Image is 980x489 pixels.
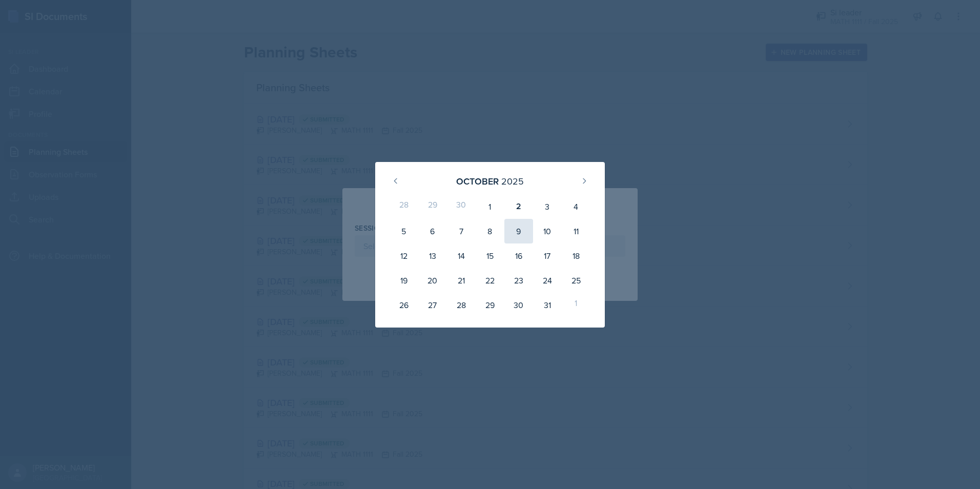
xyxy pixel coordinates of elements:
div: 5 [390,219,418,243]
div: 4 [562,194,590,219]
div: 3 [533,194,562,219]
div: 24 [533,268,562,293]
div: 18 [562,243,590,268]
div: 13 [418,243,447,268]
div: 31 [533,293,562,317]
div: 1 [476,194,504,219]
div: 11 [562,219,590,243]
div: 12 [390,243,418,268]
div: 1 [562,293,590,317]
div: 16 [504,243,533,268]
div: 28 [390,194,418,219]
div: 6 [418,219,447,243]
div: 23 [504,268,533,293]
div: 20 [418,268,447,293]
div: 19 [390,268,418,293]
div: 2025 [501,174,524,188]
div: 30 [447,194,476,219]
div: 27 [418,293,447,317]
div: 26 [390,293,418,317]
div: October [456,174,499,188]
div: 9 [504,219,533,243]
div: 29 [476,293,504,317]
div: 25 [562,268,590,293]
div: 17 [533,243,562,268]
div: 7 [447,219,476,243]
div: 8 [476,219,504,243]
div: 15 [476,243,504,268]
div: 22 [476,268,504,293]
div: 10 [533,219,562,243]
div: 28 [447,293,476,317]
div: 29 [418,194,447,219]
div: 21 [447,268,476,293]
div: 30 [504,293,533,317]
div: 14 [447,243,476,268]
div: 2 [504,194,533,219]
